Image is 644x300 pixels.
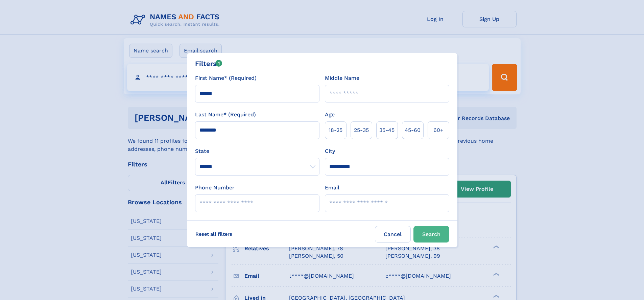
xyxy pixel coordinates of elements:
span: 45‑60 [405,126,421,134]
label: Cancel [375,226,411,243]
label: Middle Name [325,74,359,82]
label: Last Name* (Required) [195,111,256,119]
label: Phone Number [195,184,235,192]
label: Reset all filters [191,226,237,242]
button: Search [413,226,449,243]
span: 25‑35 [354,126,369,134]
label: Age [325,111,335,119]
span: 60+ [433,126,444,134]
div: Filters [195,59,222,69]
label: State [195,147,319,155]
span: 18‑25 [329,126,342,134]
label: Email [325,184,339,192]
label: City [325,147,335,155]
label: First Name* (Required) [195,74,257,82]
span: 35‑45 [379,126,395,134]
